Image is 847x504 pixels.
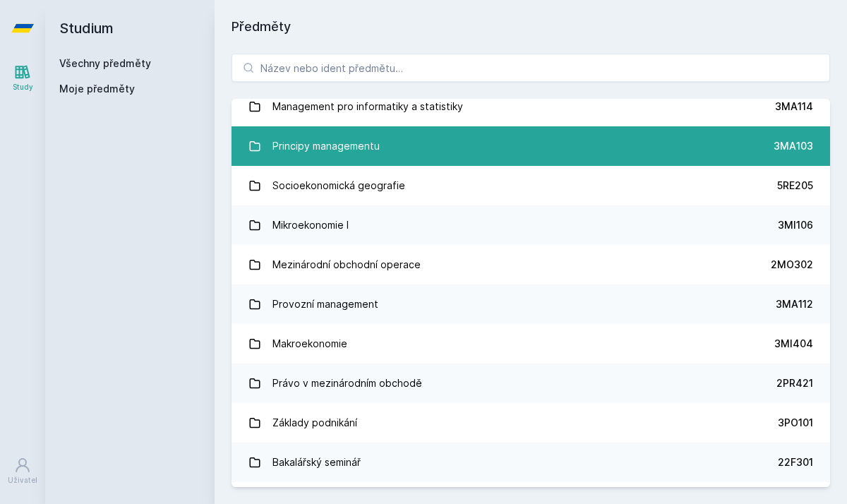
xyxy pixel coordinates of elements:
div: 3MA114 [775,100,813,114]
div: 5RE205 [777,179,813,193]
a: Management pro informatiky a statistiky 3MA114 [232,87,830,126]
div: 2PR421 [776,376,813,390]
input: Název nebo ident předmětu… [232,54,830,82]
div: Mikroekonomie I [272,211,349,239]
div: 3MA103 [774,139,813,153]
div: Bakalářský seminář [272,448,361,476]
a: Makroekonomie 3MI404 [232,324,830,364]
a: Principy managementu 3MA103 [232,126,830,166]
a: Právo v mezinárodním obchodě 2PR421 [232,364,830,403]
div: Provozní management [272,290,378,318]
div: Study [13,82,33,92]
div: Socioekonomická geografie [272,172,405,200]
div: Právo v mezinárodním obchodě [272,369,422,397]
div: Principy managementu [272,132,380,160]
a: Mikroekonomie I 3MI106 [232,205,830,245]
div: 3MI106 [778,218,813,232]
a: Bakalářský seminář 22F301 [232,443,830,482]
div: Základy podnikání [272,409,357,437]
div: 22F301 [778,455,813,469]
a: Všechny předměty [59,57,151,69]
a: Uživatel [3,450,42,493]
div: 3MA112 [776,297,813,311]
h1: Předměty [232,17,830,37]
a: Socioekonomická geografie 5RE205 [232,166,830,205]
a: Základy podnikání 3PO101 [232,403,830,443]
a: Mezinárodní obchodní operace 2MO302 [232,245,830,284]
div: 2MO302 [771,258,813,272]
div: Uživatel [8,475,37,486]
a: Provozní management 3MA112 [232,284,830,324]
a: Study [3,56,42,100]
div: Makroekonomie [272,330,347,358]
div: 3PO101 [778,416,813,430]
div: 3MI404 [774,337,813,351]
div: Mezinárodní obchodní operace [272,251,421,279]
div: Management pro informatiky a statistiky [272,92,463,121]
span: Moje předměty [59,82,135,96]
